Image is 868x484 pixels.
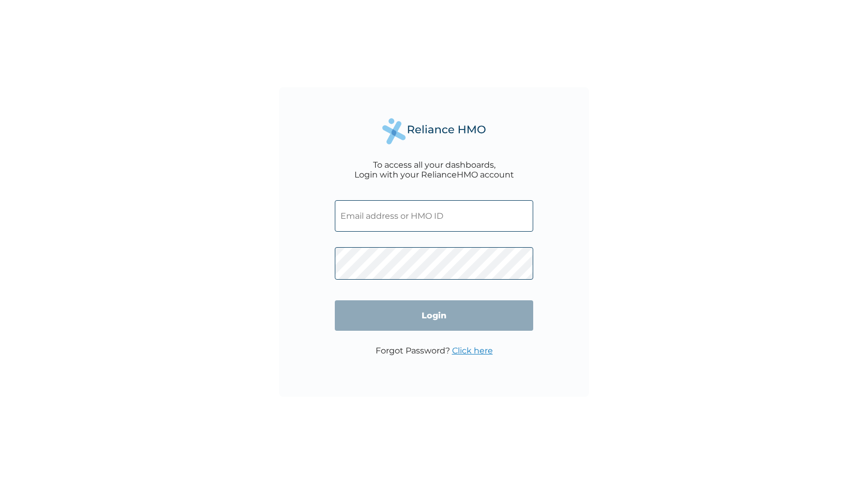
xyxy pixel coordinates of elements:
[376,346,493,356] p: Forgot Password?
[354,160,514,180] div: To access all your dashboards, Login with your RelianceHMO account
[335,200,533,232] input: Email address or HMO ID
[452,346,493,356] a: Click here
[382,118,486,144] img: Reliance Health's Logo
[335,300,533,331] input: Login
